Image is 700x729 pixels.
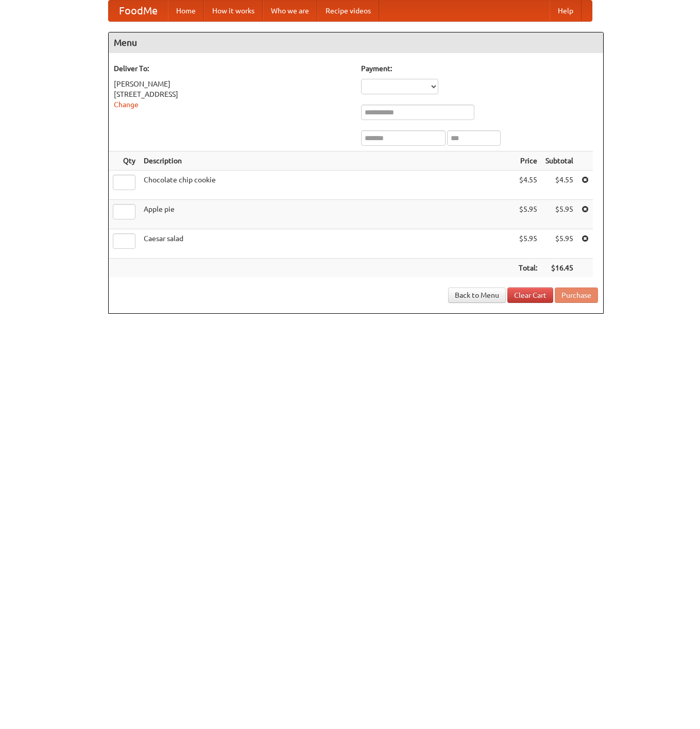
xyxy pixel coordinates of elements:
[109,151,140,171] th: Qty
[140,229,515,259] td: Caesar salad
[140,200,515,229] td: Apple pie
[515,259,541,278] th: Total:
[555,287,598,303] button: Purchase
[140,171,515,200] td: Chocolate chip cookie
[515,200,541,229] td: $5.95
[515,151,541,171] th: Price
[263,1,317,21] a: Who we are
[114,63,351,74] h5: Deliver To:
[114,100,139,109] a: Change
[114,89,351,99] div: [STREET_ADDRESS]
[204,1,263,21] a: How it works
[361,63,598,74] h5: Payment:
[541,171,577,200] td: $4.55
[109,32,603,53] h4: Menu
[168,1,204,21] a: Home
[109,1,168,21] a: FoodMe
[448,287,506,303] a: Back to Menu
[541,200,577,229] td: $5.95
[515,171,541,200] td: $4.55
[515,229,541,259] td: $5.95
[541,229,577,259] td: $5.95
[140,151,515,171] th: Description
[114,79,351,89] div: [PERSON_NAME]
[507,287,553,303] a: Clear Cart
[317,1,379,21] a: Recipe videos
[550,1,582,21] a: Help
[541,259,577,278] th: $16.45
[541,151,577,171] th: Subtotal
